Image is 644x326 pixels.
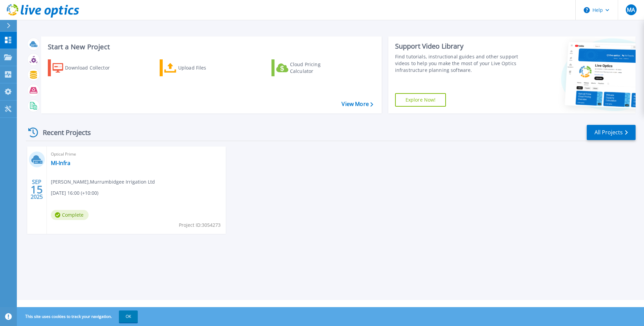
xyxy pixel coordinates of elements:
div: Download Collector [65,61,119,75]
a: Download Collector [48,59,123,76]
a: Explore Now! [395,93,446,107]
div: Recent Projects [26,124,100,141]
span: Optical Prime [51,151,222,158]
span: Complete [51,210,89,220]
a: Upload Files [160,59,235,76]
span: MA [627,7,635,12]
span: This site uses cookies to track your navigation. [19,310,138,323]
h3: Start a New Project [48,43,373,51]
span: [PERSON_NAME] , Murrumbidgee Irrigation Ltd [51,178,155,186]
a: MI-Infra [51,160,70,166]
a: Cloud Pricing Calculator [271,59,347,76]
a: View More [342,101,373,107]
span: 15 [31,187,43,192]
div: Cloud Pricing Calculator [290,61,344,75]
span: Project ID: 3054273 [179,221,221,229]
div: Upload Files [178,61,232,75]
button: OK [119,310,138,323]
div: Find tutorials, instructional guides and other support videos to help you make the most of your L... [395,53,521,74]
span: [DATE] 16:00 (+10:00) [51,189,98,197]
div: Support Video Library [395,42,521,51]
div: SEP 2025 [30,177,43,202]
a: All Projects [587,125,636,140]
